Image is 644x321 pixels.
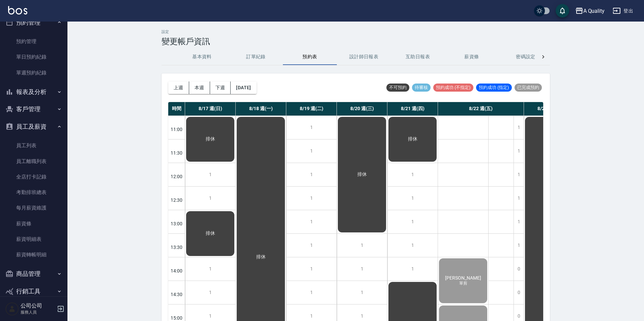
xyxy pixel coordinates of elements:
div: 12:00 [168,163,185,186]
div: 13:30 [168,233,185,257]
div: 1 [514,187,524,210]
a: 全店打卡記錄 [3,169,65,185]
div: 1 [514,210,524,233]
div: 時間 [168,102,185,116]
div: 8/17 週(日) [185,102,236,116]
h5: 公司公司 [21,302,55,309]
div: 14:30 [168,281,185,304]
button: 訂單紀錄 [229,49,283,65]
span: 排休 [543,266,555,272]
span: 排休 [204,230,216,236]
div: 8/19 週(二) [286,102,337,116]
span: 預約成功 (指定) [476,85,512,91]
span: 排休 [407,136,419,142]
button: 預約表 [283,49,337,65]
span: 待審核 [412,85,431,91]
div: 8/18 週(一) [236,102,286,116]
button: 商品管理 [3,265,65,283]
a: 預約管理 [3,34,65,49]
span: 排休 [204,136,216,142]
div: 11:30 [168,139,185,163]
div: 8/23 週(六) [524,102,575,116]
span: 排休 [356,171,368,178]
span: 不可預約 [386,85,409,91]
button: 基本資料 [175,49,229,65]
a: 薪資明細表 [3,231,65,247]
div: 8/20 週(三) [337,102,387,116]
div: 11:00 [168,116,185,139]
button: 設計師日報表 [337,49,391,65]
img: Logo [8,6,27,14]
a: 單週預約紀錄 [3,65,65,81]
button: A Quality [573,4,608,18]
button: 薪資條 [445,49,499,65]
img: Person [5,302,19,316]
a: 每月薪資維護 [3,200,65,216]
div: 8/21 週(四) [387,102,438,116]
h3: 變更帳戶資訊 [162,37,210,46]
h2: 設定 [162,30,210,34]
button: 密碼設定 [499,49,553,65]
button: 登出 [610,5,636,17]
button: 互助日報表 [391,49,445,65]
a: 單日預約紀錄 [3,49,65,65]
div: 8/22 週(五) [438,102,524,116]
div: A Quality [583,7,605,15]
div: 13:00 [168,210,185,233]
a: 薪資轉帳明細 [3,247,65,262]
span: 排休 [255,254,267,260]
button: 客戶管理 [3,100,65,118]
div: 1 [514,139,524,163]
a: 考勤排班總表 [3,185,65,200]
a: 員工列表 [3,138,65,153]
span: 單剪 [458,281,469,286]
button: 預約管理 [3,14,65,31]
div: 1 [514,234,524,257]
div: 1 [514,163,524,186]
div: 14:00 [168,257,185,281]
a: 員工離職列表 [3,154,65,169]
p: 服務人員 [21,309,55,315]
div: 1 [514,116,524,139]
button: 上週 [168,82,189,94]
button: 報表及分析 [3,83,65,101]
button: save [556,4,569,18]
button: 員工及薪資 [3,118,65,135]
div: 0 [514,281,524,304]
button: 本週 [189,82,210,94]
button: 行銷工具 [3,283,65,300]
button: [DATE] [231,82,256,94]
button: 下週 [210,82,231,94]
div: 12:30 [168,186,185,210]
span: 預約成功 (不指定) [433,85,473,91]
span: [PERSON_NAME] [444,275,482,281]
span: 已完成預約 [515,85,542,91]
a: 薪資條 [3,216,65,231]
div: 0 [514,257,524,281]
